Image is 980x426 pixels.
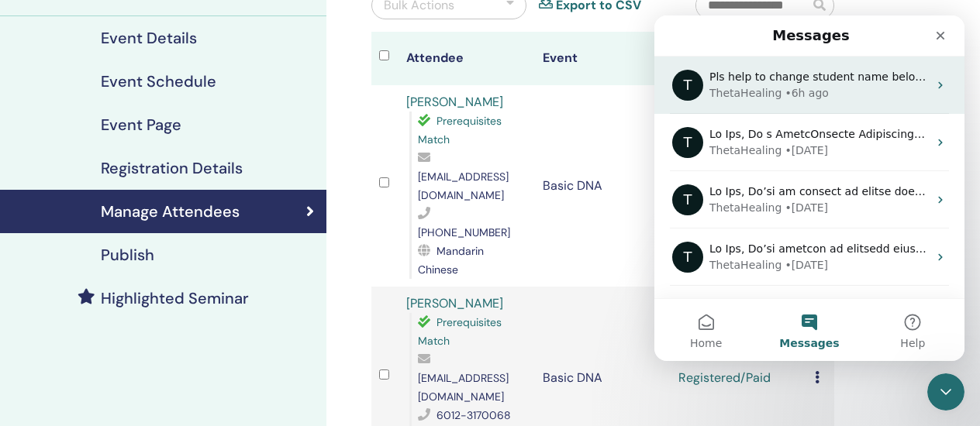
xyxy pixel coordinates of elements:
div: ThetaHealing [55,242,127,258]
button: Messages [103,283,206,345]
span: Help [246,322,271,333]
div: Profile image for ThetaHealing [18,226,49,257]
h4: Event Details [101,29,197,47]
div: Profile image for ThetaHealing [18,169,49,200]
h4: Publish [101,246,154,264]
span: Prerequisites Match [418,315,502,348]
div: • 6h ago [130,70,174,86]
span: Mandarin Chinese [418,244,484,277]
td: Basic DNA [535,85,671,287]
div: ThetaHealing [55,184,127,201]
span: Pls help to change student name below, thanks ! 1. [EMAIL_ADDRESS][DOMAIN_NAME] acc name change t... [55,55,760,67]
span: 6012-3170068 [437,408,511,422]
h4: Event Schedule [101,72,216,91]
h4: Event Page [101,115,181,134]
iframe: Intercom live chat [927,373,964,411]
span: Prerequisites Match [418,114,502,146]
div: • [DATE] [130,242,174,258]
button: Help [207,283,310,345]
a: [PERSON_NAME] [406,94,503,110]
div: ThetaHealing [55,70,127,86]
h4: Highlighted Seminar [101,289,249,307]
a: [PERSON_NAME] [406,295,503,311]
span: [PHONE_NUMBER] [418,225,510,239]
div: • [DATE] [130,184,174,201]
span: Messages [125,322,185,333]
th: Event [535,32,671,85]
th: Attendee [399,32,534,85]
div: Profile image for ThetaHealing [18,112,49,143]
span: [EMAIL_ADDRESS][DOMAIN_NAME] [418,170,509,202]
div: ThetaHealing [55,127,127,143]
span: Home [36,322,67,333]
h4: Manage Attendees [101,202,240,221]
iframe: Intercom live chat [654,15,964,361]
div: • [DATE] [130,127,174,143]
span: [EMAIL_ADDRESS][DOMAIN_NAME] [418,371,509,404]
h4: Registration Details [101,159,243,177]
